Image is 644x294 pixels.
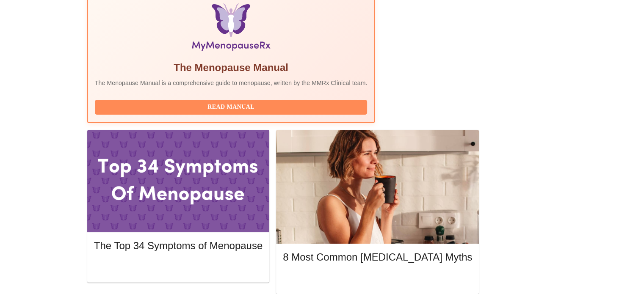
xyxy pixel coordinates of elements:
[95,61,368,74] h5: The Menopause Manual
[283,275,474,282] a: Read More
[138,3,324,54] img: Menopause Manual
[103,102,359,113] span: Read Manual
[283,250,472,264] h5: 8 Most Common [MEDICAL_DATA] Myths
[95,103,370,110] a: Read Manual
[95,79,368,87] p: The Menopause Manual is a comprehensive guide to menopause, written by the MMRx Clinical team.
[291,274,464,285] span: Read More
[94,239,263,253] h5: The Top 34 Symptoms of Menopause
[94,263,265,270] a: Read More
[95,100,368,115] button: Read Manual
[102,262,254,273] span: Read More
[94,260,263,275] button: Read More
[283,272,472,287] button: Read More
